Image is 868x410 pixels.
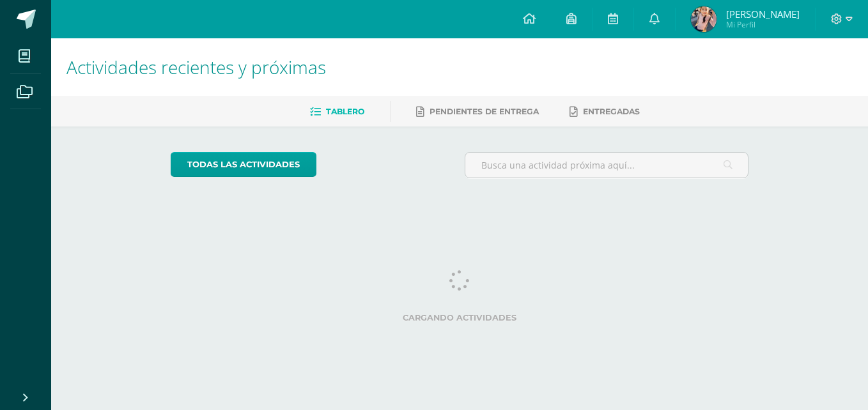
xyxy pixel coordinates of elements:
[465,153,748,178] input: Busca una actividad próxima aquí...
[326,107,364,116] span: Tablero
[416,102,539,122] a: Pendientes de entrega
[430,107,539,116] span: Pendientes de entrega
[726,19,800,30] span: Mi Perfil
[310,102,364,122] a: Tablero
[726,8,800,20] span: [PERSON_NAME]
[583,107,640,116] span: Entregadas
[570,102,640,122] a: Entregadas
[171,152,316,177] a: todas las Actividades
[691,6,717,32] img: 92a6486921d0d9f9fc7133f57aa3d65a.png
[171,313,749,323] label: Cargando actividades
[66,55,326,79] span: Actividades recientes y próximas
